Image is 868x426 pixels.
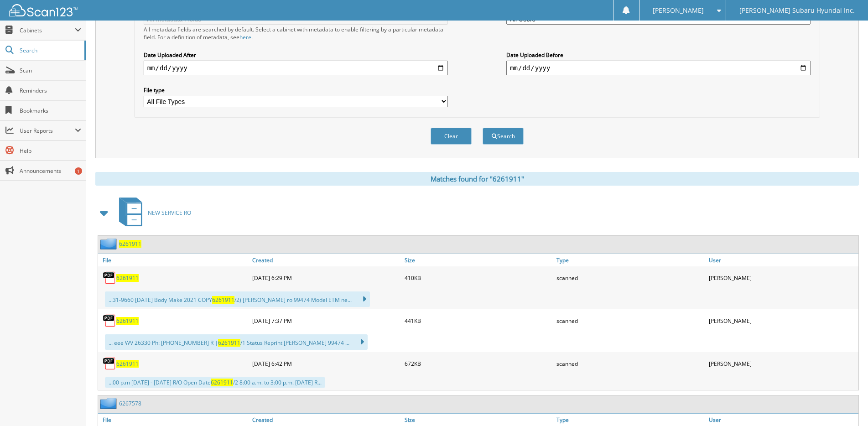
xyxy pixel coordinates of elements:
a: 6267578 [119,400,141,407]
a: 6261911 [116,317,139,325]
label: File type [144,86,448,94]
div: [DATE] 7:37 PM [250,312,402,330]
a: Size [402,254,554,266]
div: [PERSON_NAME] [707,354,858,373]
span: Cabinets [20,26,75,34]
a: here [239,33,251,41]
label: Date Uploaded Before [506,51,811,59]
img: scan123-logo-white.svg [9,4,78,16]
div: [DATE] 6:42 PM [250,354,402,373]
a: 6261911 [119,240,141,248]
span: [PERSON_NAME] [653,8,704,13]
img: PDF.png [103,357,116,370]
span: Help [20,147,81,155]
img: folder2.png [100,238,119,249]
div: scanned [554,269,706,287]
span: Announcements [20,167,81,175]
button: Search [483,128,524,145]
a: File [98,414,250,426]
a: File [98,254,250,266]
img: folder2.png [100,398,119,409]
span: 6261911 [211,379,233,386]
a: User [707,414,858,426]
span: User Reports [20,127,75,135]
div: 672KB [402,354,554,373]
a: 6261911 [116,274,139,282]
span: Bookmarks [20,107,81,114]
img: PDF.png [103,314,116,327]
div: 1 [75,167,82,175]
span: Search [20,47,80,54]
div: [DATE] 6:29 PM [250,269,402,287]
div: 410KB [402,269,554,287]
input: end [506,61,811,75]
div: scanned [554,354,706,373]
a: Type [554,414,706,426]
div: [PERSON_NAME] [707,269,858,287]
span: NEW SERVICE RO [148,209,191,217]
a: Size [402,414,554,426]
span: Scan [20,67,81,74]
div: [PERSON_NAME] [707,312,858,330]
a: User [707,254,858,266]
div: ...31-9660 [DATE] Body Make 2021 COPY /2) [PERSON_NAME] ro 99474 Model ETM ne... [105,291,370,307]
a: NEW SERVICE RO [114,195,191,231]
div: scanned [554,312,706,330]
button: Clear [431,128,472,145]
a: 6261911 [116,360,139,368]
a: Type [554,254,706,266]
label: Date Uploaded After [144,51,448,59]
div: All metadata fields are searched by default. Select a cabinet with metadata to enable filtering b... [144,26,448,41]
img: PDF.png [103,271,116,285]
div: Matches found for "6261911" [95,172,859,186]
span: 6261911 [212,296,234,304]
span: Reminders [20,87,81,94]
input: start [144,61,448,75]
a: Created [250,254,402,266]
div: 441KB [402,312,554,330]
div: ... eee WV 26330 Ph: [PHONE_NUMBER] R | /1 Status Reprint [PERSON_NAME] 99474 ... [105,334,368,350]
div: ...00 p.m [DATE] - [DATE] R/O Open Date /2 8:00 a.m. to 3:00 p.m. [DATE] R... [105,377,325,388]
span: [PERSON_NAME] Subaru Hyundai Inc. [739,8,855,13]
span: 6261911 [218,339,240,347]
a: Created [250,414,402,426]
